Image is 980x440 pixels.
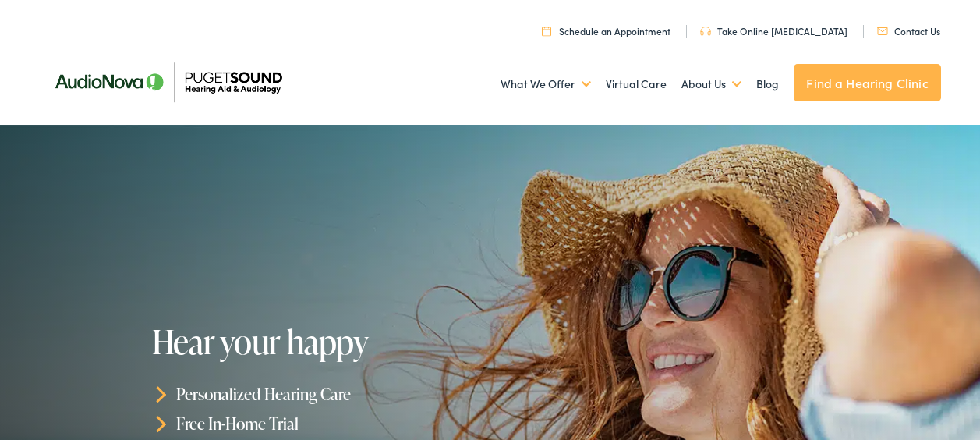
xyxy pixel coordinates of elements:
[877,27,888,35] img: utility icon
[700,24,847,37] a: Take Online [MEDICAL_DATA]
[152,379,495,409] li: Personalized Hearing Care
[542,26,551,36] img: utility icon
[700,27,711,36] img: utility icon
[756,55,779,113] a: Blog
[501,55,591,113] a: What We Offer
[794,64,940,101] a: Find a Hearing Clinic
[152,409,495,438] li: Free In-Home Trial
[877,24,940,37] a: Contact Us
[152,324,495,360] h1: Hear your happy
[681,55,741,113] a: About Us
[606,55,667,113] a: Virtual Care
[542,24,670,37] a: Schedule an Appointment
